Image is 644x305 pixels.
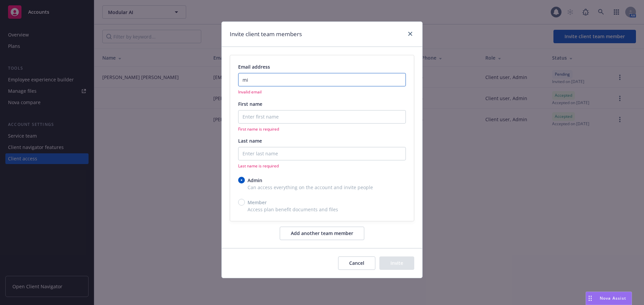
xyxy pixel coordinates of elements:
span: Last name is required [238,163,406,169]
span: Member [248,199,267,206]
span: Access plan benefit documents and files [238,206,406,213]
input: Admin [238,177,245,183]
input: Enter first name [238,110,406,124]
span: First name is required [238,126,406,132]
input: Enter last name [238,147,406,160]
input: Member [238,199,245,206]
span: Nova Assist [600,295,626,301]
h1: Invite client team members [230,30,302,39]
input: Enter an email address [238,73,406,86]
span: Last name [238,138,262,144]
div: Drag to move [586,292,594,305]
button: Add another team member [280,227,364,240]
span: Admin [248,177,262,184]
button: Nova Assist [586,292,632,305]
span: Can access everything on the account and invite people [238,184,406,191]
span: Invalid email [238,89,406,95]
span: First name [238,101,262,107]
span: Email address [238,64,270,70]
a: close [406,30,414,38]
button: Cancel [338,256,375,270]
div: email [230,55,414,221]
